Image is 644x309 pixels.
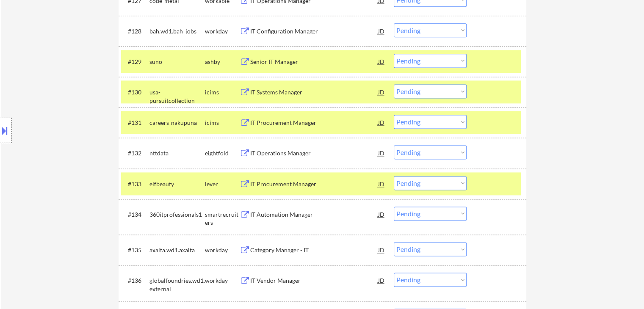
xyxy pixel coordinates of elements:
div: IT Procurement Manager [250,180,378,188]
div: JD [377,176,386,191]
div: careers-nakupuna [149,119,205,127]
div: globalfoundries.wd1.external [149,276,205,293]
div: smartrecruiters [205,210,240,227]
div: workday [205,276,240,285]
div: JD [377,145,386,160]
div: IT Procurement Manager [250,119,378,127]
div: 360itprofessionals1 [149,210,205,219]
div: ashby [205,58,240,66]
div: IT Automation Manager [250,210,378,219]
div: workday [205,246,240,254]
div: icims [205,88,240,97]
div: elfbeauty [149,180,205,188]
div: JD [377,84,386,99]
div: Senior IT Manager [250,58,378,66]
div: #128 [128,27,143,36]
div: JD [377,207,386,222]
div: nttdata [149,149,205,157]
div: JD [377,242,386,257]
div: suno [149,58,205,66]
div: #135 [128,246,143,254]
div: #136 [128,276,143,285]
div: Category Manager - IT [250,246,378,254]
div: axalta.wd1.axalta [149,246,205,254]
div: IT Operations Manager [250,149,378,157]
div: JD [377,54,386,69]
div: JD [377,115,386,130]
div: workday [205,27,240,36]
div: IT Vendor Manager [250,276,378,285]
div: bah.wd1.bah_jobs [149,27,205,36]
div: icims [205,119,240,127]
div: JD [377,273,386,288]
div: eightfold [205,149,240,157]
div: JD [377,23,386,39]
div: #134 [128,210,143,219]
div: IT Configuration Manager [250,27,378,36]
div: IT Systems Manager [250,88,378,97]
div: usa-pursuitcollection [149,88,205,105]
div: lever [205,180,240,188]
